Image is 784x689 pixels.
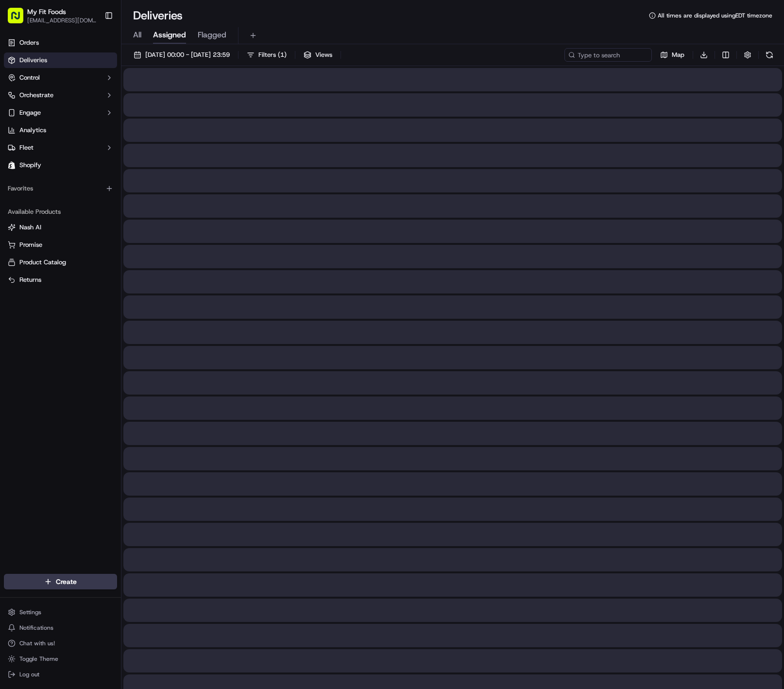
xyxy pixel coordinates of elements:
span: Product Catalog [19,258,66,267]
span: All [133,29,141,41]
span: Assigned [153,29,186,41]
a: Returns [8,276,113,284]
span: Promise [19,241,42,249]
span: Settings [19,608,41,616]
button: Chat with us! [4,637,117,650]
span: Deliveries [19,56,47,65]
a: Nash AI [8,223,113,232]
a: Analytics [4,122,117,138]
img: Shopify logo [8,161,16,169]
a: Product Catalog [8,258,113,267]
span: Engage [19,108,41,117]
span: Nash AI [19,223,41,232]
h1: Deliveries [133,8,183,23]
button: Notifications [4,621,117,635]
button: Toggle Theme [4,652,117,666]
button: Filters(1) [242,48,291,62]
span: Analytics [19,126,46,135]
span: Create [56,577,77,586]
span: [DATE] 00:00 - [DATE] 23:59 [145,51,230,59]
button: Product Catalog [4,255,117,270]
span: Fleet [19,143,34,152]
span: Chat with us! [19,639,55,647]
span: Control [19,73,40,82]
button: Nash AI [4,220,117,235]
button: Control [4,70,117,86]
span: Views [315,51,332,59]
a: Shopify [4,157,117,173]
button: My Fit Foods[EMAIL_ADDRESS][DOMAIN_NAME] [4,4,101,27]
span: Notifications [19,624,53,632]
button: Refresh [763,48,776,62]
button: Orchestrate [4,87,117,103]
button: Views [299,48,337,62]
span: Log out [19,671,39,678]
button: [DATE] 00:00 - [DATE] 23:59 [129,48,234,62]
span: Shopify [19,161,41,170]
button: Create [4,574,117,589]
span: ( 1 ) [278,51,287,59]
button: My Fit Foods [27,7,66,17]
span: Toggle Theme [19,655,58,663]
button: Returns [4,272,117,288]
button: Promise [4,237,117,253]
button: Settings [4,605,117,619]
a: Deliveries [4,52,117,68]
div: Available Products [4,204,117,220]
span: Map [672,51,684,59]
button: [EMAIL_ADDRESS][DOMAIN_NAME] [27,17,97,24]
button: Log out [4,668,117,681]
span: Flagged [198,29,226,41]
button: Map [656,48,689,62]
span: Orchestrate [19,91,53,100]
input: Type to search [564,48,652,62]
span: Returns [19,276,41,284]
a: Orders [4,35,117,51]
span: Orders [19,38,39,47]
button: Fleet [4,140,117,155]
span: All times are displayed using EDT timezone [658,12,772,19]
button: Engage [4,105,117,121]
span: Filters [258,51,287,59]
a: Promise [8,241,113,249]
div: Favorites [4,181,117,196]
